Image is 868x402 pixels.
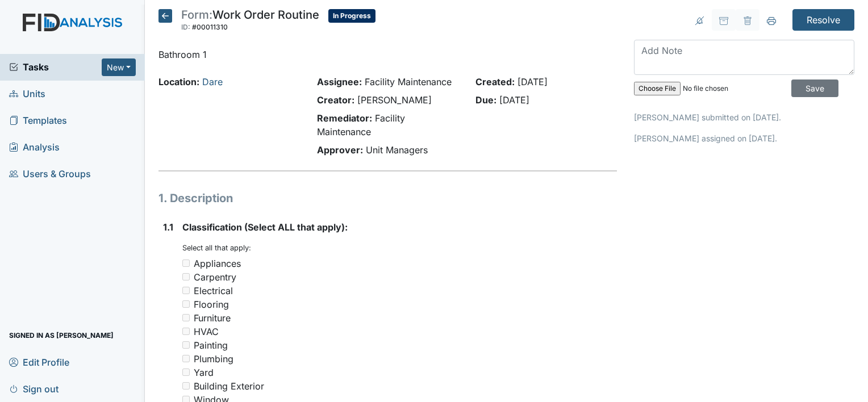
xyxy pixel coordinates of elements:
[182,355,190,362] input: Plumbing
[194,270,236,284] div: Carpentry
[158,190,617,207] h1: 1. Description
[357,94,432,106] span: [PERSON_NAME]
[9,112,67,129] span: Templates
[365,76,452,87] span: Facility Maintenance
[182,341,190,349] input: Painting
[182,221,348,233] span: Classification (Select ALL that apply):
[182,273,190,280] input: Carpentry
[163,220,173,234] label: 1.1
[9,165,91,183] span: Users & Groups
[9,326,114,344] span: Signed in as [PERSON_NAME]
[317,112,372,124] strong: Remediator:
[182,328,190,335] input: HVAC
[182,300,190,308] input: Flooring
[194,366,214,379] div: Yard
[9,85,45,103] span: Units
[634,111,854,123] p: [PERSON_NAME] submitted on [DATE].
[475,76,515,87] strong: Created:
[9,60,102,74] a: Tasks
[182,287,190,294] input: Electrical
[9,380,59,397] span: Sign out
[194,352,233,366] div: Plumbing
[499,94,529,106] span: [DATE]
[792,9,854,31] input: Resolve
[317,76,362,87] strong: Assignee:
[475,94,496,106] strong: Due:
[328,9,375,23] span: In Progress
[194,284,233,298] div: Electrical
[317,144,363,156] strong: Approver:
[634,132,854,144] p: [PERSON_NAME] assigned on [DATE].
[317,94,354,106] strong: Creator:
[518,76,548,87] span: [DATE]
[182,244,251,252] small: Select all that apply:
[194,325,219,338] div: HVAC
[182,368,190,376] input: Yard
[202,76,223,87] a: Dare
[181,8,212,22] span: Form:
[182,314,190,321] input: Furniture
[181,9,319,34] div: Work Order Routine
[158,76,199,87] strong: Location:
[182,259,190,267] input: Appliances
[366,144,428,156] span: Unit Managers
[102,58,136,76] button: New
[192,23,228,31] span: #00011310
[182,382,190,390] input: Building Exterior
[194,257,241,270] div: Appliances
[791,79,838,97] input: Save
[181,23,190,31] span: ID:
[194,338,228,352] div: Painting
[9,139,60,156] span: Analysis
[194,311,231,325] div: Furniture
[194,298,229,311] div: Flooring
[194,379,264,393] div: Building Exterior
[158,48,617,61] p: Bathroom 1
[9,353,69,371] span: Edit Profile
